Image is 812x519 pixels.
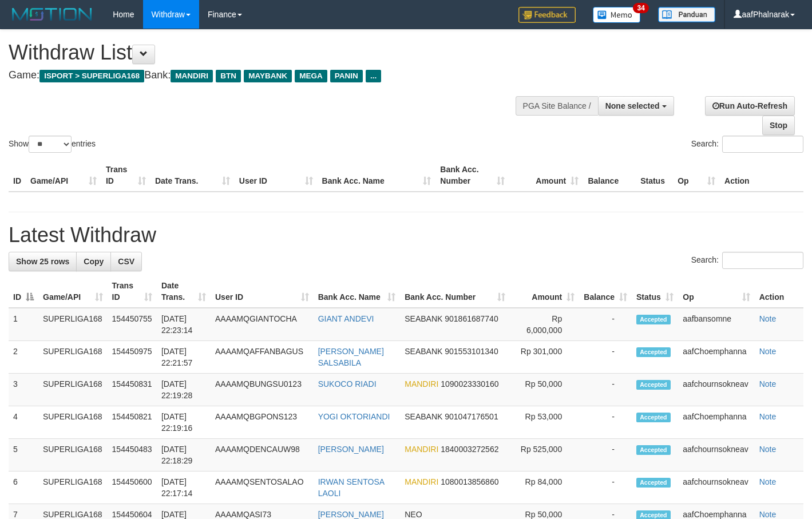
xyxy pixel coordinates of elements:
[720,159,803,192] th: Action
[605,101,660,110] span: None selected
[9,6,96,23] img: MOTION_logo.png
[157,439,211,472] td: [DATE] 22:18:29
[9,439,38,472] td: 5
[211,308,314,341] td: AAAAMQGIANTOCHA
[759,379,777,389] a: Note
[678,275,754,308] th: Op: activate to sort column ascending
[157,374,211,406] td: [DATE] 22:19:28
[636,413,671,422] span: Accepted
[211,275,314,308] th: User ID: activate to sort column ascending
[678,341,754,374] td: aafChoemphanna
[108,472,157,504] td: 154450600
[755,275,803,308] th: Action
[579,406,632,439] td: -
[157,341,211,374] td: [DATE] 22:21:57
[318,477,385,498] a: IRWAN SENTOSA LAOLI
[678,374,754,406] td: aafchournsokneav
[510,308,579,341] td: Rp 6,000,000
[9,136,96,153] label: Show entries
[216,70,241,82] span: BTN
[762,116,795,135] a: Stop
[518,7,576,23] img: Feedback.jpg
[510,275,579,308] th: Amount: activate to sort column ascending
[318,347,384,367] a: [PERSON_NAME] SALSABILA
[157,472,211,504] td: [DATE] 22:17:14
[150,159,235,192] th: Date Trans.
[759,412,777,421] a: Note
[318,379,377,389] a: SUKOCO RIADI
[9,341,38,374] td: 2
[9,406,38,439] td: 4
[211,374,314,406] td: AAAAMQBUNGSU0123
[9,308,38,341] td: 1
[211,472,314,504] td: AAAAMQSENTOSALAO
[26,159,101,192] th: Game/API
[101,159,150,192] th: Trans ID
[759,445,777,454] a: Note
[318,412,390,421] a: YOGI OKTORIANDI
[405,510,422,519] span: NEO
[579,275,632,308] th: Balance: activate to sort column ascending
[405,477,438,486] span: MANDIRI
[633,3,648,13] span: 34
[108,374,157,406] td: 154450831
[598,96,674,116] button: None selected
[318,159,436,192] th: Bank Acc. Name
[691,252,803,269] label: Search:
[405,347,442,356] span: SEABANK
[108,275,157,308] th: Trans ID: activate to sort column ascending
[110,252,142,271] a: CSV
[678,472,754,504] td: aafchournsokneav
[636,445,671,455] span: Accepted
[405,412,442,421] span: SEABANK
[579,472,632,504] td: -
[211,406,314,439] td: AAAAMQBGPONS123
[314,275,401,308] th: Bank Acc. Name: activate to sort column ascending
[318,314,374,323] a: GIANT ANDEVI
[235,159,318,192] th: User ID
[38,439,108,472] td: SUPERLIGA168
[211,341,314,374] td: AAAAMQAFFANBAGUS
[722,136,803,153] input: Search:
[157,406,211,439] td: [DATE] 22:19:16
[9,159,26,192] th: ID
[705,96,795,116] a: Run Auto-Refresh
[593,7,641,23] img: Button%20Memo.svg
[579,341,632,374] td: -
[108,341,157,374] td: 154450975
[632,275,678,308] th: Status: activate to sort column ascending
[318,510,384,519] a: [PERSON_NAME]
[510,439,579,472] td: Rp 525,000
[38,472,108,504] td: SUPERLIGA168
[678,406,754,439] td: aafChoemphanna
[579,439,632,472] td: -
[435,159,509,192] th: Bank Acc. Number
[9,41,530,64] h1: Withdraw List
[441,445,498,454] span: Copy 1840003272562 to clipboard
[441,379,498,389] span: Copy 1090023330160 to clipboard
[516,96,598,116] div: PGA Site Balance /
[9,472,38,504] td: 6
[366,70,381,82] span: ...
[9,252,77,271] a: Show 25 rows
[39,70,144,82] span: ISPORT > SUPERLIGA168
[678,439,754,472] td: aafchournsokneav
[510,374,579,406] td: Rp 50,000
[510,472,579,504] td: Rp 84,000
[445,347,498,356] span: Copy 901553101340 to clipboard
[636,347,671,357] span: Accepted
[330,70,363,82] span: PANIN
[636,478,671,488] span: Accepted
[16,257,69,266] span: Show 25 rows
[441,477,498,486] span: Copy 1080013856860 to clipboard
[9,374,38,406] td: 3
[9,224,803,247] h1: Latest Withdraw
[636,380,671,390] span: Accepted
[157,308,211,341] td: [DATE] 22:23:14
[405,379,438,389] span: MANDIRI
[38,275,108,308] th: Game/API: activate to sort column ascending
[118,257,134,266] span: CSV
[510,341,579,374] td: Rp 301,000
[678,308,754,341] td: aafbansomne
[9,275,38,308] th: ID: activate to sort column descending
